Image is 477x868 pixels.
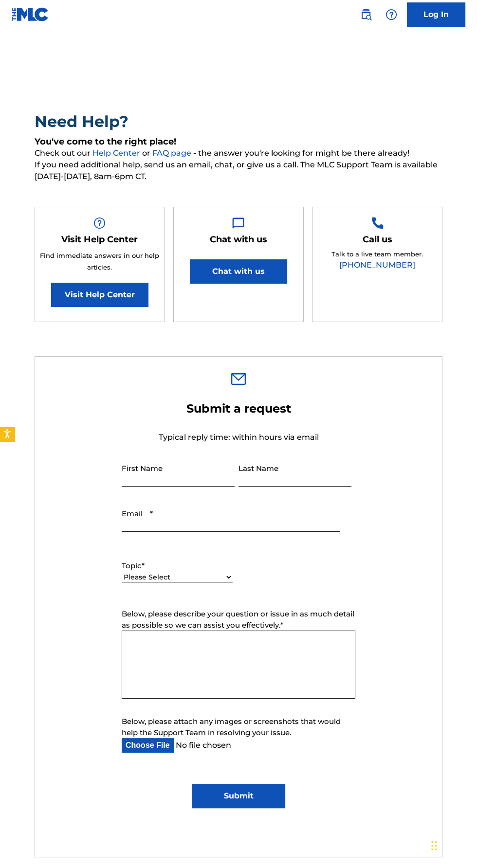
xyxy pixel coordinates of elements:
img: help [385,9,397,20]
div: Help [382,5,401,24]
img: MLC Logo [12,7,49,21]
span: Check out our or - the answer you're looking for might be there already! [35,147,443,159]
span: If you need additional help, send us an email, chat, or give us a call. The MLC Support Team is a... [35,159,443,182]
a: Log In [407,2,465,27]
span: Below, please attach any images or screenshots that would help the Support Team in resolving your... [122,717,341,737]
a: Visit Help Center [51,283,148,307]
iframe: Chat Widget [428,821,477,868]
a: Public Search [356,5,376,24]
img: 0ff00501b51b535a1dc6.svg [231,373,246,385]
a: FAQ page [152,148,193,158]
a: Help Center [92,148,142,158]
div: Drag [431,831,437,860]
input: Submit [192,784,285,808]
h5: Chat with us [210,234,267,245]
span: Below, please describe your question or issue in as much detail as possible so we can assist you ... [122,609,354,630]
a: [PHONE_NUMBER] [339,260,415,270]
span: Typical reply time: within hours via email [158,433,318,442]
h2: Submit a request [122,401,355,416]
h5: Visit Help Center [61,234,138,245]
img: Help Box Image [371,217,384,229]
button: Chat with us [190,259,287,284]
img: Help Box Image [232,217,244,229]
span: Find immediate answers in our help articles. [40,252,159,271]
h5: Call us [363,234,392,245]
p: Talk to a live team member. [331,250,423,259]
h5: You've come to the right place! [35,136,443,147]
h2: Need Help? [35,112,443,131]
span: Topic [122,561,142,570]
img: Help Box Image [93,217,106,229]
img: search [360,9,372,20]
